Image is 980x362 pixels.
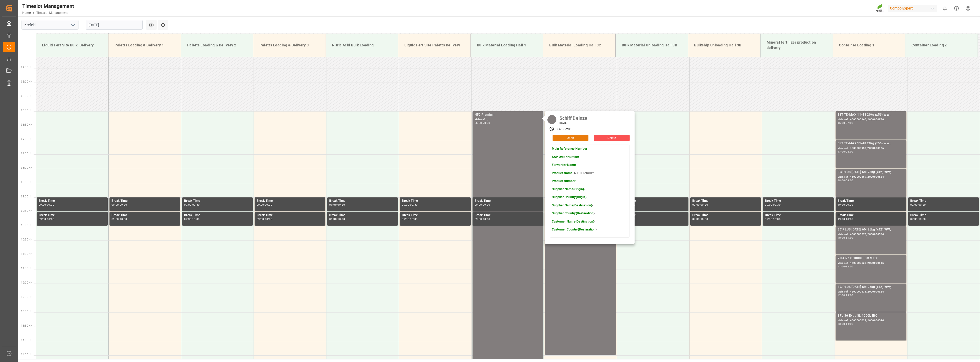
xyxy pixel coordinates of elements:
div: 10:00 [846,218,853,220]
div: - [482,218,483,220]
div: 09:30 [112,218,119,220]
div: 09:30 [483,204,490,206]
div: [DATE] [558,121,589,125]
strong: Customer Name(Destination) [552,220,594,223]
div: 10:00 [47,218,54,220]
div: 09:30 [337,204,345,206]
span: 06:30 Hr [21,123,32,126]
div: EST TE-MAX 11-48 20kg (x56) WW; [838,141,904,146]
div: 09:00 [692,204,700,206]
div: Break Time [765,198,832,204]
div: 10:00 [483,218,490,220]
div: Liquid Fert Site Paletts Delivery [402,41,466,50]
div: - [845,122,846,124]
div: 09:00 [846,179,853,182]
div: - [409,218,410,220]
button: Open [553,135,588,141]
div: Break Time [184,198,251,204]
span: 11:30 Hr [21,267,32,270]
div: - [46,218,47,220]
span: 14:30 Hr [21,353,32,356]
div: 10:00 [410,218,418,220]
input: DD.MM.YYYY [86,20,143,30]
div: Timeslot Management [22,2,74,10]
strong: Supplier Name(Origin) [552,187,584,191]
div: Break Time [692,213,759,218]
div: 08:00 [838,179,845,182]
div: 09:30 [120,204,127,206]
div: 10:00 [838,237,845,239]
span: 14:00 Hr [21,339,32,341]
div: Bulk Material Loading Hall 1 [475,41,539,50]
button: Delete [594,135,630,141]
p: - [552,155,597,159]
div: BC PLUS [DATE] 6M 25kg (x42) WW; [838,285,904,290]
div: Schiff Deinze [558,114,589,121]
img: Screenshot%202023-09-29%20at%2010.02.21.png_1712312052.png [876,4,884,13]
div: 09:00 [910,204,918,206]
div: BC PLUS [DATE] 6M 25kg (x42) WW; [838,170,904,175]
strong: SAP Order Number [552,155,579,159]
div: 09:00 [329,204,337,206]
div: - [845,294,846,296]
div: 09:30 [47,204,54,206]
div: EST TE-MAX 11-48 20kg (x56) WW; [838,112,904,117]
div: 09:30 [265,204,272,206]
span: 12:00 Hr [21,281,32,284]
div: - [918,204,918,206]
span: 11:00 Hr [21,253,32,255]
div: - [337,218,337,220]
div: 12:00 [846,265,853,268]
div: 09:30 [402,218,409,220]
div: 09:00 [475,204,482,206]
div: Main ref : 4500000938, 2000000976; [838,146,904,150]
div: - [845,150,846,153]
span: 09:30 Hr [21,209,32,212]
button: show 0 new notifications [939,3,951,14]
span: 07:30 Hr [21,152,32,155]
div: Break Time [39,213,106,218]
div: 09:30 [410,204,418,206]
div: Main ref : 4500000628, 2000000545; [838,261,904,265]
div: Nitric Acid Bulk Loading [330,41,394,50]
div: - [264,204,265,206]
div: 09:00 [112,204,119,206]
strong: Supplier Country(Origin) [552,195,586,199]
div: Container Loading 1 [837,41,901,50]
div: - [845,218,846,220]
div: 09:30 [910,218,918,220]
strong: Supplier Name(Destination) [552,204,592,207]
div: - [845,323,846,325]
div: Compo Expert [888,5,937,12]
strong: Supplier Country(Destination) [552,212,595,215]
span: 13:00 Hr [21,310,32,313]
div: 09:30 [773,204,781,206]
div: 09:30 [846,204,853,206]
div: Break Time [257,198,323,204]
div: Bulkship Unloading Hall 3B [692,41,756,50]
div: Break Time [910,213,977,218]
div: 06:00 [838,122,845,124]
p: - [552,147,597,151]
div: 09:30 [765,218,772,220]
div: 10:00 [918,218,926,220]
div: - [845,204,846,206]
div: Mineral fertilizer production delivery [765,38,829,53]
div: - [264,218,265,220]
span: 05:00 Hr [21,80,32,83]
div: Break Time [765,213,832,218]
div: 13:00 [838,323,845,325]
strong: Product Number [552,179,576,183]
button: Help Center [951,3,962,14]
div: - [409,204,410,206]
div: - [845,265,846,268]
div: - [772,218,773,220]
strong: Product Name [552,171,573,175]
div: 09:30 [192,204,200,206]
div: BFL 36 Extra SL 1000L IBC; [838,313,904,318]
div: 09:30 [918,204,926,206]
div: Break Time [257,213,323,218]
div: Break Time [475,198,541,204]
div: Break Time [329,198,396,204]
div: 09:30 [701,204,708,206]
